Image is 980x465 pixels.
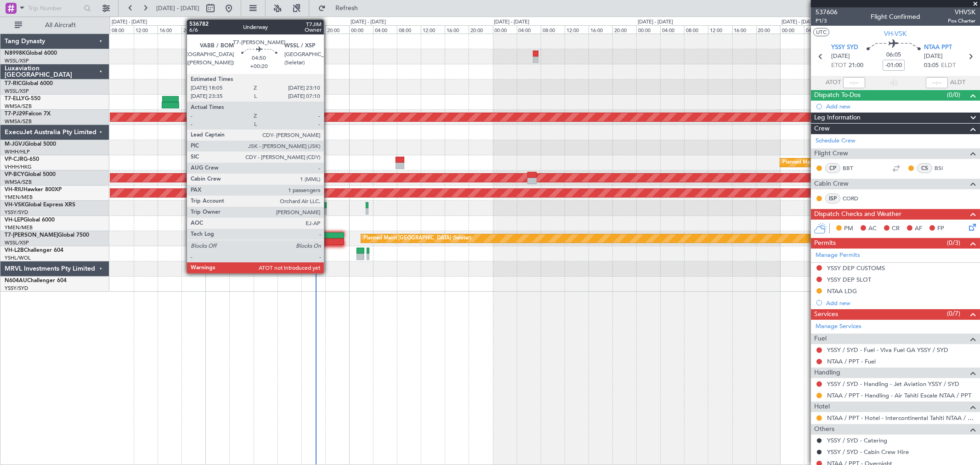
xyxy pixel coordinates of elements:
[5,232,89,238] a: T7-[PERSON_NAME]Global 7500
[827,276,871,284] div: YSSY DEP SLOT
[5,255,31,261] a: YSHL/WOL
[110,25,134,34] div: 08:00
[844,224,853,233] span: PM
[5,209,28,216] a: YSSY/SYD
[814,124,830,134] span: Crew
[816,7,838,17] span: 537606
[950,78,965,87] span: ALDT
[780,25,804,34] div: 00:00
[827,414,975,422] a: NTAA / PPT - Hotel - Intercontinental Tahiti NTAA / PPT
[158,25,181,34] div: 16:00
[5,51,26,56] span: N8998K
[493,25,517,34] div: 00:00
[112,18,147,26] div: [DATE] - [DATE]
[5,111,51,117] a: T7-PJ29Falcon 7X
[831,52,850,61] span: [DATE]
[5,81,53,86] a: T7-RICGlobal 6000
[5,103,32,110] a: WMSA/SZB
[831,43,858,52] span: YSSY SYD
[947,309,960,318] span: (0/7)
[638,18,673,26] div: [DATE] - [DATE]
[28,1,81,15] input: Trip Number
[5,285,28,292] a: YSSY/SYD
[254,25,278,34] div: 08:00
[843,194,863,203] a: CORD
[816,322,861,331] a: Manage Services
[5,157,39,162] a: VP-CJRG-650
[5,248,24,253] span: VH-L2B
[814,238,836,249] span: Permits
[947,238,960,248] span: (0/3)
[782,156,936,170] div: Planned Maint [GEOGRAPHIC_DATA] ([GEOGRAPHIC_DATA] Intl)
[816,251,860,260] a: Manage Permits
[278,25,301,34] div: 12:00
[849,61,863,70] span: 21:00
[5,148,30,155] a: WIHH/HLP
[884,29,907,39] span: VH-VSK
[5,172,56,177] a: VP-BCYGlobal 5000
[5,232,58,238] span: T7-[PERSON_NAME]
[363,232,471,245] div: Planned Maint [GEOGRAPHIC_DATA] (Seletar)
[156,4,199,12] span: [DATE] - [DATE]
[5,217,23,223] span: VH-LEP
[886,51,901,60] span: 06:05
[5,142,25,147] span: M-JGVJ
[827,287,857,295] div: NTAA LDG
[5,248,63,253] a: VH-L2BChallenger 604
[892,224,900,233] span: CR
[814,179,849,189] span: Cabin Crew
[5,224,33,231] a: YMEN/MEB
[941,61,956,70] span: ELDT
[948,7,975,17] span: VHVSK
[541,25,565,34] div: 08:00
[181,25,205,34] div: 20:00
[827,437,887,444] a: YSSY / SYD - Catering
[843,164,863,172] a: BBT
[5,164,32,170] a: VHHH/HKG
[814,90,861,101] span: Dispatch To-Dos
[5,96,25,102] span: T7-ELLY
[5,179,32,186] a: WMSA/SZB
[827,448,909,456] a: YSSY / SYD - Cabin Crew Hire
[947,90,960,100] span: (0/0)
[5,194,33,201] a: YMEN/MEB
[935,164,955,172] a: BSI
[349,25,373,34] div: 00:00
[924,43,952,52] span: NTAA PPT
[24,22,97,28] span: All Aircraft
[816,17,838,25] span: P1/3
[816,136,855,146] a: Schedule Crew
[924,61,939,70] span: 03:05
[636,25,660,34] div: 00:00
[827,380,959,388] a: YSSY / SYD - Handling - Jet Aviation YSSY / SYD
[205,25,229,34] div: 00:00
[827,346,948,354] a: YSSY / SYD - Fuel - Viva Fuel GA YSSY / SYD
[134,25,158,34] div: 12:00
[301,25,325,34] div: 16:00
[5,217,55,223] a: VH-LEPGlobal 6000
[397,25,421,34] div: 08:00
[5,157,23,162] span: VP-CJR
[469,25,493,34] div: 20:00
[917,163,932,173] div: CS
[814,424,834,435] span: Others
[827,391,971,399] a: NTAA / PPT - Handling - Air Tahiti Escale NTAA / PPT
[5,202,25,208] span: VH-VSK
[827,357,876,365] a: NTAA / PPT - Fuel
[10,18,100,33] button: All Aircraft
[5,81,22,86] span: T7-RIC
[494,18,530,26] div: [DATE] - [DATE]
[5,88,29,95] a: WSSL/XSP
[5,202,75,208] a: VH-VSKGlobal Express XRS
[445,25,469,34] div: 16:00
[915,224,922,233] span: AF
[831,61,846,70] span: ETOT
[5,172,24,177] span: VP-BCY
[732,25,756,34] div: 16:00
[827,264,885,272] div: YSSY DEP CUSTOMS
[5,187,62,193] a: VH-RIUHawker 800XP
[826,78,841,87] span: ATOT
[229,25,253,34] div: 04:00
[5,118,32,125] a: WMSA/SZB
[5,239,29,246] a: WSSL/XSP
